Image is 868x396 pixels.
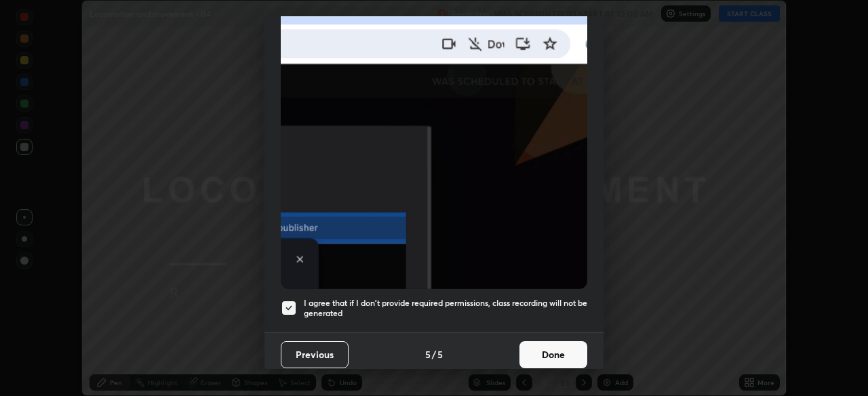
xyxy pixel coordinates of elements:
[432,347,436,361] h4: /
[437,347,443,361] h4: 5
[304,298,587,319] h5: I agree that if I don't provide required permissions, class recording will not be generated
[425,347,431,361] h4: 5
[519,341,587,368] button: Done
[281,341,349,368] button: Previous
